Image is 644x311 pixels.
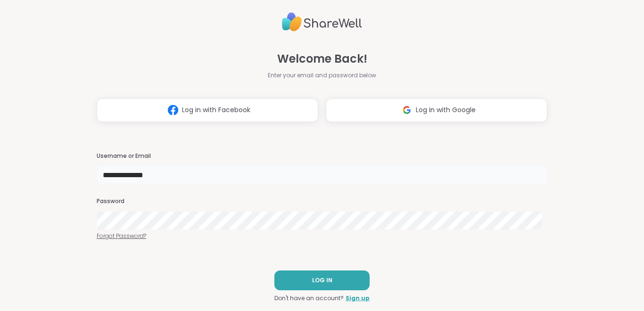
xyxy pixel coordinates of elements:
img: ShareWell Logo [282,8,362,35]
span: Enter your email and password below [268,71,376,80]
a: Sign up [346,294,370,303]
span: Log in with Google [416,105,476,115]
h3: Password [97,197,547,205]
span: Log in with Facebook [182,105,250,115]
a: Forgot Password? [97,232,547,240]
span: Welcome Back! [277,50,367,67]
h3: Username or Email [97,152,547,160]
span: Don't have an account? [274,294,344,303]
img: ShareWell Logomark [398,101,416,119]
button: Log in with Facebook [97,98,318,122]
img: ShareWell Logomark [164,101,182,119]
button: Log in with Google [326,98,547,122]
button: LOG IN [274,270,370,290]
span: LOG IN [312,276,332,285]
